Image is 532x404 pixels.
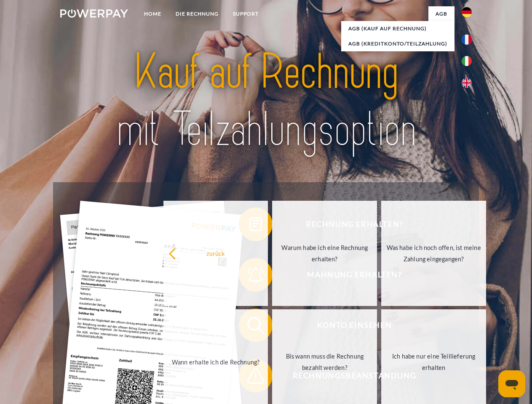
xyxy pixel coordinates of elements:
[428,6,454,21] a: agb
[226,6,266,21] a: SUPPORT
[80,40,452,161] img: title-powerpay_de.svg
[137,6,168,21] a: Home
[386,242,481,265] div: Was habe ich noch offen, ist meine Zahlung eingegangen?
[462,78,472,88] img: en
[277,242,372,265] div: Warum habe ich eine Rechnung erhalten?
[60,9,128,18] img: logo-powerpay-white.svg
[498,370,525,397] iframe: Schaltfläche zum Öffnen des Messaging-Fensters
[168,6,226,21] a: DIE RECHNUNG
[462,35,472,45] img: fr
[168,356,263,367] div: Wann erhalte ich die Rechnung?
[168,247,263,259] div: zurück
[341,21,454,36] a: AGB (Kauf auf Rechnung)
[386,351,481,373] div: Ich habe nur eine Teillieferung erhalten
[462,56,472,66] img: it
[277,351,372,373] div: Bis wann muss die Rechnung bezahlt werden?
[381,201,486,306] a: Was habe ich noch offen, ist meine Zahlung eingegangen?
[341,36,454,51] a: AGB (Kreditkonto/Teilzahlung)
[462,7,472,17] img: de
